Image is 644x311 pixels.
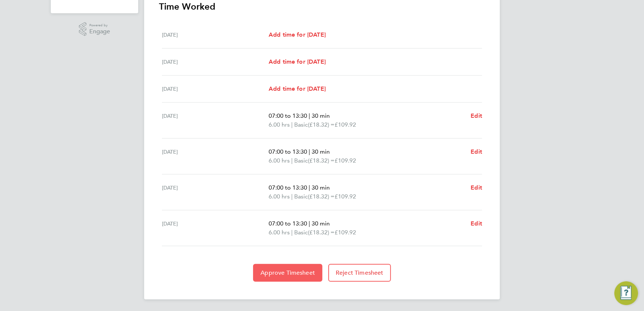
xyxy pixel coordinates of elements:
[291,193,293,200] span: |
[162,219,269,237] div: [DATE]
[336,269,384,277] span: Reject Timesheet
[335,229,356,236] span: £109.92
[312,220,330,227] span: 30 min
[269,193,290,200] span: 6.00 hrs
[89,22,110,29] span: Powered by
[269,184,307,191] span: 07:00 to 13:30
[471,111,482,120] a: Edit
[309,184,310,191] span: |
[308,121,335,128] span: (£18.32) =
[294,120,308,129] span: Basic
[89,29,110,35] span: Engage
[269,84,326,93] a: Add time for [DATE]
[471,219,482,228] a: Edit
[269,85,326,92] span: Add time for [DATE]
[309,112,310,119] span: |
[291,121,293,128] span: |
[269,229,290,236] span: 6.00 hrs
[335,157,356,164] span: £109.92
[309,148,310,155] span: |
[471,183,482,192] a: Edit
[614,281,638,305] button: Engage Resource Center
[291,157,293,164] span: |
[162,147,269,165] div: [DATE]
[269,58,326,65] span: Add time for [DATE]
[162,183,269,201] div: [DATE]
[294,228,308,237] span: Basic
[291,229,293,236] span: |
[269,148,307,155] span: 07:00 to 13:30
[308,193,335,200] span: (£18.32) =
[269,121,290,128] span: 6.00 hrs
[269,112,307,119] span: 07:00 to 13:30
[269,31,326,38] span: Add time for [DATE]
[294,192,308,201] span: Basic
[162,84,269,93] div: [DATE]
[162,30,269,39] div: [DATE]
[335,121,356,128] span: £109.92
[471,220,482,227] span: Edit
[309,220,310,227] span: |
[162,111,269,129] div: [DATE]
[308,229,335,236] span: (£18.32) =
[162,57,269,66] div: [DATE]
[159,1,485,13] h3: Time Worked
[471,184,482,191] span: Edit
[328,264,391,282] button: Reject Timesheet
[269,220,307,227] span: 07:00 to 13:30
[294,156,308,165] span: Basic
[269,157,290,164] span: 6.00 hrs
[312,148,330,155] span: 30 min
[260,269,315,277] span: Approve Timesheet
[471,147,482,156] a: Edit
[312,112,330,119] span: 30 min
[312,184,330,191] span: 30 min
[253,264,322,282] button: Approve Timesheet
[269,30,326,39] a: Add time for [DATE]
[471,112,482,119] span: Edit
[308,157,335,164] span: (£18.32) =
[471,148,482,155] span: Edit
[335,193,356,200] span: £109.92
[269,57,326,66] a: Add time for [DATE]
[79,22,110,36] a: Powered byEngage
